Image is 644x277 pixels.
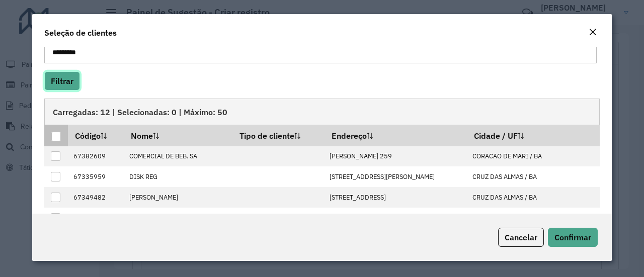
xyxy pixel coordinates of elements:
[586,26,600,39] button: Close
[467,166,600,187] td: CRUZ DAS ALMAS / BA
[325,146,467,167] td: [PERSON_NAME] 259
[498,228,544,247] button: Cancelar
[467,146,600,167] td: CORACAO DE MARI / BA
[554,232,591,242] span: Confirmar
[68,125,124,146] th: Código
[589,28,597,36] em: Fechar
[44,27,117,39] h4: Seleção de clientes
[505,232,537,242] span: Cancelar
[325,208,467,228] td: AV BEIRA RIO 14
[232,125,325,146] th: Tipo de cliente
[44,99,600,125] div: Carregadas: 12 | Selecionadas: 0 | Máximo: 50
[548,228,598,247] button: Confirmar
[325,125,467,146] th: Endereço
[124,208,232,228] td: [PERSON_NAME]
[68,187,124,208] td: 67349482
[467,187,600,208] td: CRUZ DAS ALMAS / BA
[68,208,124,228] td: 67349798
[467,125,600,146] th: Cidade / UF
[124,125,232,146] th: Nome
[44,71,80,90] button: Filtrar
[325,166,467,187] td: [STREET_ADDRESS][PERSON_NAME]
[124,187,232,208] td: [PERSON_NAME]
[467,208,600,228] td: CACHOEIRA / BA
[124,166,232,187] td: DISK REG
[68,146,124,167] td: 67382609
[68,166,124,187] td: 67335959
[325,187,467,208] td: [STREET_ADDRESS]
[124,146,232,167] td: COMERCIAL DE BEB. SA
